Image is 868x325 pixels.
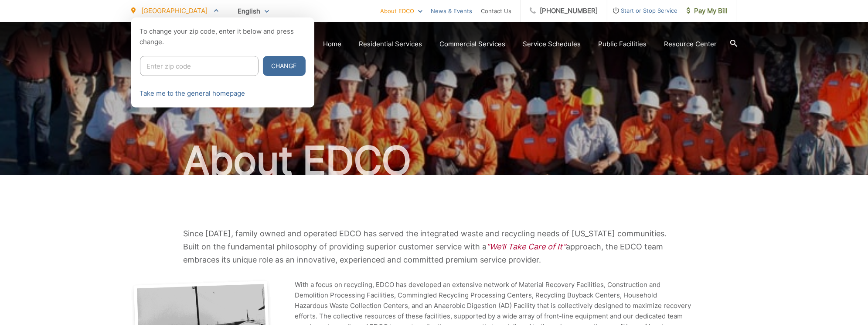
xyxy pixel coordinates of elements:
input: Enter zip code [140,56,259,76]
a: Contact Us [481,6,512,16]
span: Pay My Bill [687,6,728,16]
a: Take me to the general homepage [140,88,245,99]
span: [GEOGRAPHIC_DATA] [142,7,208,15]
p: To change your zip code, enter it below and press change. [140,26,306,47]
a: News & Events [431,6,473,16]
button: Change [263,56,306,76]
span: English [231,3,276,19]
a: About EDCO [381,6,422,16]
